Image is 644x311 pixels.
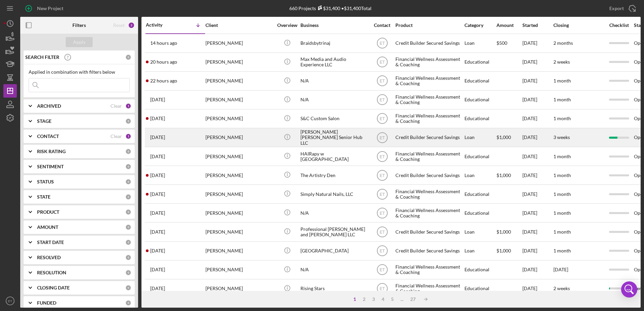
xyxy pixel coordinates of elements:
div: Clear [110,103,122,109]
div: 2 [359,297,369,302]
div: 4 [378,297,388,302]
span: $500 [496,40,507,46]
span: $1,000 [496,229,511,235]
time: 2025-08-27 15:15 [150,210,165,216]
button: Export [603,2,641,15]
div: Loan [464,166,496,184]
div: Contact [369,23,395,28]
div: [PERSON_NAME] [205,34,273,52]
time: [DATE] [553,267,568,272]
span: $1,000 [496,134,511,140]
div: 27 [407,297,419,302]
div: Rising Stars [300,280,368,298]
div: [DATE] [522,185,553,203]
text: ET [380,268,385,272]
text: ET [380,230,385,235]
b: CONTACT [37,134,59,139]
div: Financial Wellness Assessment & Coaching [395,204,463,222]
text: ET [380,135,385,140]
b: SEARCH FILTER [25,55,59,60]
div: Credit Builder Secured Savings [395,223,463,241]
time: 2025-09-01 13:10 [150,135,165,140]
b: STATE [37,194,51,200]
text: ET [380,211,385,215]
div: 1 [125,103,131,109]
div: [DATE] [522,280,553,298]
b: CLOSING DATE [37,285,70,290]
div: [DATE] [522,261,553,279]
div: [DATE] [522,242,553,260]
div: Credit Builder Secured Savings [395,34,463,52]
div: [PERSON_NAME] [205,185,273,203]
time: 2025-09-03 20:47 [150,97,165,102]
div: 0 [125,179,131,185]
time: 1 month [553,115,571,121]
div: Educational [464,261,496,279]
div: Open Intercom Messenger [621,281,637,298]
b: START DATE [37,240,64,245]
b: RESOLVED [37,255,61,260]
div: Financial Wellness Assessment & Coaching [395,110,463,128]
div: [PERSON_NAME] [205,242,273,260]
div: Educational [464,204,496,222]
time: 2 weeks [553,285,570,291]
div: Educational [464,53,496,71]
b: STAGE [37,118,52,124]
button: Apply [66,37,93,47]
div: Category [464,23,496,28]
div: Educational [464,72,496,90]
div: Activity [146,22,175,28]
div: Professional [PERSON_NAME] and [PERSON_NAME] LLC [300,223,368,241]
div: Credit Builder Secured Savings [395,129,463,146]
div: New Project [37,2,63,15]
div: Apply [73,37,86,47]
text: ET [380,154,385,159]
div: [PERSON_NAME] [205,147,273,165]
div: 0 [125,224,131,230]
time: 1 month [553,78,571,83]
div: 1 [350,297,359,302]
div: [DATE] [522,166,553,184]
div: 0 [125,300,131,306]
div: N/A [300,72,368,90]
div: [DATE] [522,147,553,165]
div: Educational [464,280,496,298]
div: [PERSON_NAME] [205,72,273,90]
div: [DATE] [522,34,553,52]
div: Educational [464,91,496,109]
button: ET [3,294,17,308]
div: Financial Wellness Assessment & Coaching [395,280,463,298]
div: [DATE] [522,204,553,222]
div: 5 [388,297,397,302]
div: [PERSON_NAME] [205,261,273,279]
div: Braidsbytrinaj [300,34,368,52]
time: 1 month [553,172,571,178]
time: 2 months [553,40,573,46]
time: 1 month [553,229,571,235]
div: [DATE] [522,53,553,71]
div: Educational [464,147,496,165]
b: AMOUNT [37,224,58,230]
time: 2025-08-26 14:29 [150,248,165,253]
time: 1 month [553,153,571,159]
text: ET [380,116,385,121]
b: RISK RATING [37,149,66,154]
span: $1,000 [496,248,511,253]
div: [PERSON_NAME] [205,204,273,222]
div: Financial Wellness Assessment & Coaching [395,91,463,109]
div: [PERSON_NAME] [205,223,273,241]
div: Educational [464,110,496,128]
div: [PERSON_NAME] [205,280,273,298]
div: Credit Builder Secured Savings [395,242,463,260]
div: 660 Projects • $31,400 Total [289,5,372,11]
div: Financial Wellness Assessment & Coaching [395,261,463,279]
div: Export [609,2,624,15]
div: Checklist [605,23,633,28]
div: Clear [110,134,122,139]
div: 0 [125,118,131,124]
div: Educational [464,185,496,203]
time: 2025-08-26 18:17 [150,229,165,235]
time: 2025-08-28 16:34 [150,192,165,197]
time: 2025-08-24 15:24 [150,267,165,272]
div: Financial Wellness Assessment & Coaching [395,147,463,165]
